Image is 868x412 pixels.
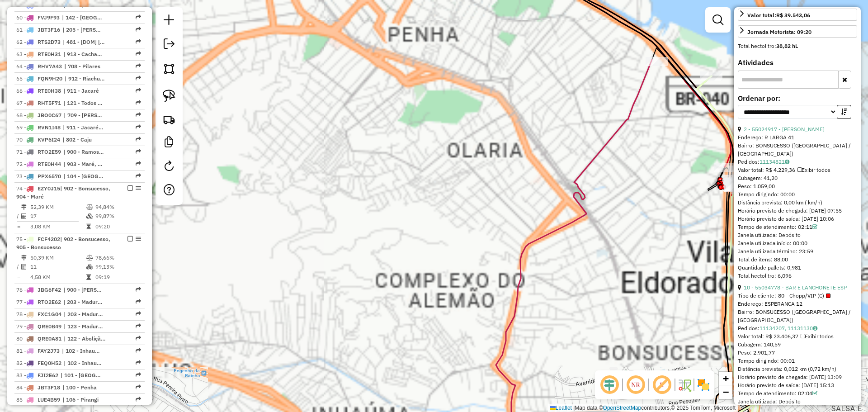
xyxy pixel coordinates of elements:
[136,311,141,317] em: Rota exportada
[61,371,102,379] span: 101 - Higienópolis, 104 - Olaria
[160,133,178,153] a: Criar modelo
[738,223,857,231] div: Tempo de atendimento: 02:11
[738,93,857,104] label: Ordenar por:
[38,185,60,192] span: EZY0J15
[62,347,104,355] span: 102 - Inhauma, 122 - Abolição, 123 - Madureira, 482 - [DOM] Duque de Caxias 1 PAV
[778,292,830,300] span: 80 - Chopp/VIP (C)
[30,203,86,212] td: 52,39 KM
[744,284,847,291] a: 10 - 55034778 - BAR E LANCHONETE ESP
[163,90,175,102] img: Selecionar atividades - laço
[16,236,110,251] span: | 902 - Bonsucesso, 905 - Bonsucesso
[738,373,857,381] div: Horário previsto de chegada: [DATE] 13:09
[95,212,141,221] td: 99,87%
[95,273,141,282] td: 09:19
[797,166,830,173] span: Exibir todos
[709,11,727,29] a: Exibir filtros
[738,300,857,308] div: Endereço: ESPERANCA 12
[38,236,60,242] span: FCF4202
[136,27,141,32] em: Rota exportada
[16,26,60,33] span: 61 -
[812,390,817,397] a: Com service time
[64,310,105,318] span: 203 - Madureira, 204 - Oswaldo Cruz, 205 - Bento Ribeiro
[64,111,105,119] span: 709 - Del Castilho, 914 - Maria de Graças
[812,223,817,230] a: Com service time
[38,75,62,82] span: FQN9H20
[813,326,817,331] i: Observações
[759,325,817,331] a: 11134207, 11131130
[136,173,141,179] em: Rota exportada
[16,2,61,9] span: 59 -
[16,161,61,167] span: 72 -
[136,112,141,118] em: Rota exportada
[16,222,21,231] td: =
[738,264,857,272] div: Quantidade pallets: 0,981
[86,255,93,260] i: % de utilização do peso
[62,384,104,392] span: 100 - Penha
[62,136,104,144] span: 802 - Caju
[21,213,27,219] i: Total de Atividades
[136,336,141,341] em: Rota exportada
[738,256,857,264] div: Total de itens: 88,00
[38,396,60,403] span: LUE4B59
[136,323,141,329] em: Rota exportada
[16,372,58,379] span: 83 -
[38,298,61,305] span: RTO2E62
[16,99,61,106] span: 67 -
[16,236,110,251] span: 75 -
[38,161,61,167] span: RTE0H44
[64,322,105,331] span: 123 - Madureira, 930 - Madureira
[30,222,86,231] td: 3,08 KM
[738,25,857,38] a: Jornada Motorista: 09:20
[16,124,61,131] span: 69 -
[136,76,141,81] em: Rota exportada
[63,286,105,294] span: 900 - Ramos
[86,213,93,219] i: % de utilização da cubagem
[651,374,673,396] span: Exibir rótulo
[159,109,179,129] a: Criar rota
[738,389,857,398] div: Tempo de atendimento: 02:04
[136,14,141,20] em: Rota exportada
[160,11,178,31] a: Nova sessão e pesquisa
[738,231,857,239] div: Janela utilizada: Depósito
[744,126,825,133] a: 2 - 55024917 - [PERSON_NAME]
[136,185,141,191] em: Opções
[38,384,60,391] span: JBT3F18
[136,384,141,390] em: Rota exportada
[38,38,61,45] span: RTS2D73
[38,136,60,143] span: KVP6I24
[573,405,575,411] span: |
[64,335,105,343] span: 122 - Abolição, 123 - Madureira, 201 - Cascadura
[16,148,61,155] span: 71 -
[16,112,61,118] span: 68 -
[95,253,141,262] td: 78,66%
[16,63,62,70] span: 64 -
[30,262,86,271] td: 11
[16,173,61,180] span: 73 -
[127,236,133,242] em: Finalizar rota
[64,62,106,71] span: 708 - Pilares
[86,264,93,270] i: % de utilização da cubagem
[837,105,851,119] button: Ordem decrescente
[738,199,857,207] div: Distância prevista: 0,00 km ( km/h)
[95,203,141,212] td: 94,84%
[62,396,104,404] span: 106 - Pirangi
[738,158,857,166] div: Pedidos:
[38,124,61,131] span: RVN1I48
[16,51,61,57] span: 63 -
[738,247,857,256] div: Janela utilizada término: 23:59
[21,264,27,270] i: Total de Atividades
[738,381,857,389] div: Horário previsto de saída: [DATE] 15:13
[599,374,620,396] span: Ocultar deslocamento
[723,386,729,398] span: −
[136,88,141,93] em: Rota exportada
[63,160,105,168] span: 903 - Maré, 904 - Maré
[64,359,105,367] span: 102 - Inhauma, 104 - Olaria, 105 - Complexo do Alemão
[136,299,141,304] em: Rota exportada
[38,286,61,293] span: JBG6F42
[136,63,141,69] em: Rota exportada
[738,142,857,158] div: Bairro: BONSUCESSO ([GEOGRAPHIC_DATA] / [GEOGRAPHIC_DATA])
[738,324,857,332] div: Pedidos:
[38,63,62,70] span: RHV7A43
[136,360,141,365] em: Rota exportada
[16,396,60,403] span: 85 -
